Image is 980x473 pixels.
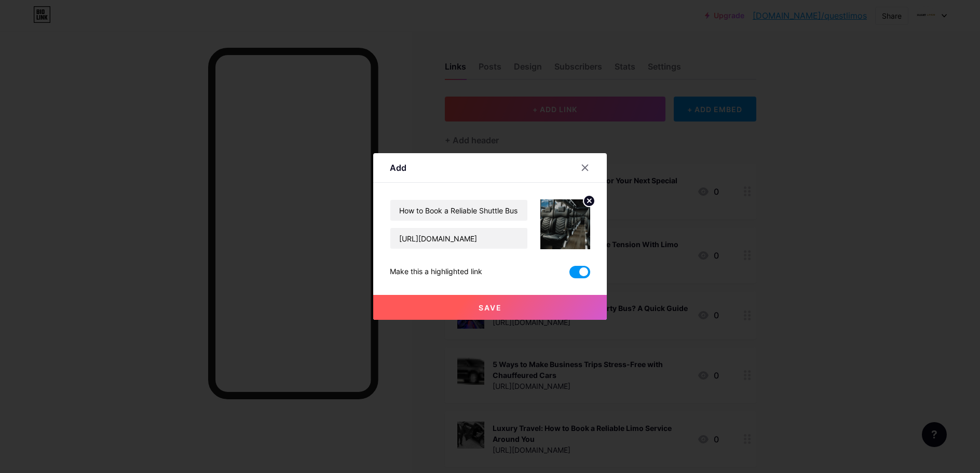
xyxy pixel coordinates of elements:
[373,295,607,320] button: Save
[540,199,590,249] img: link_thumbnail
[390,161,406,174] div: Add
[390,228,527,249] input: URL
[479,303,502,312] span: Save
[390,266,482,278] div: Make this a highlighted link
[390,200,527,221] input: Title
